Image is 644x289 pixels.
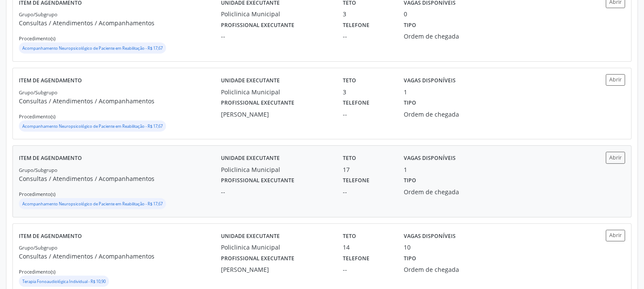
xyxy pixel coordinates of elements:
label: Profissional executante [221,18,294,32]
label: Item de agendamento [19,74,82,87]
div: -- [343,32,392,41]
label: Unidade executante [221,230,280,243]
small: Grupo/Subgrupo [19,244,57,251]
div: Policlinica Municipal [221,165,331,174]
small: Procedimento(s) [19,35,55,42]
label: Telefone [343,174,369,187]
button: Abrir [606,74,625,86]
small: Procedimento(s) [19,113,55,120]
p: Consultas / Atendimentos / Acompanhamentos [19,18,221,27]
small: Procedimento(s) [19,268,55,275]
label: Tipo [404,174,416,187]
p: Consultas / Atendimentos / Acompanhamentos [19,96,221,105]
div: Policlinica Municipal [221,9,331,18]
small: Acompanhamento Neuropsicológico de Paciente em Reabilitação - R$ 17,67 [22,123,163,129]
label: Profissional executante [221,252,294,265]
div: 17 [343,165,392,174]
label: Tipo [404,18,416,32]
div: -- [343,187,392,196]
div: 10 [404,243,411,252]
label: Telefone [343,18,369,32]
label: Item de agendamento [19,152,82,165]
div: 1 [404,165,407,174]
label: Teto [343,230,356,243]
small: Grupo/Subgrupo [19,11,57,18]
div: Ordem de chegada [404,265,483,274]
div: 14 [343,243,392,252]
div: -- [221,32,331,41]
label: Item de agendamento [19,230,82,243]
div: Policlinica Municipal [221,243,331,252]
button: Abrir [606,152,625,163]
small: Acompanhamento Neuropsicológico de Paciente em Reabilitação - R$ 17,67 [22,201,163,207]
div: Ordem de chegada [404,187,483,196]
label: Unidade executante [221,74,280,87]
div: 0 [404,9,407,18]
label: Teto [343,74,356,87]
label: Profissional executante [221,174,294,187]
div: -- [343,265,392,274]
label: Tipo [404,96,416,110]
div: -- [221,187,331,196]
label: Telefone [343,252,369,265]
small: Grupo/Subgrupo [19,89,57,96]
div: 1 [404,87,407,96]
button: Abrir [606,230,625,241]
p: Consultas / Atendimentos / Acompanhamentos [19,252,221,261]
div: 3 [343,87,392,96]
div: Policlinica Municipal [221,87,331,96]
div: Ordem de chegada [404,110,483,119]
label: Profissional executante [221,96,294,110]
small: Grupo/Subgrupo [19,167,57,173]
small: Procedimento(s) [19,191,55,197]
div: [PERSON_NAME] [221,110,331,119]
div: -- [343,110,392,119]
label: Unidade executante [221,152,280,165]
div: Ordem de chegada [404,32,483,41]
label: Tipo [404,252,416,265]
label: Vagas disponíveis [404,152,456,165]
div: [PERSON_NAME] [221,265,331,274]
label: Teto [343,152,356,165]
p: Consultas / Atendimentos / Acompanhamentos [19,174,221,183]
div: 3 [343,9,392,18]
small: Acompanhamento Neuropsicológico de Paciente em Reabilitação - R$ 17,67 [22,45,163,51]
small: Terapia Fonoaudiológica Individual - R$ 10,90 [22,279,106,284]
label: Vagas disponíveis [404,230,456,243]
label: Telefone [343,96,369,110]
label: Vagas disponíveis [404,74,456,87]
